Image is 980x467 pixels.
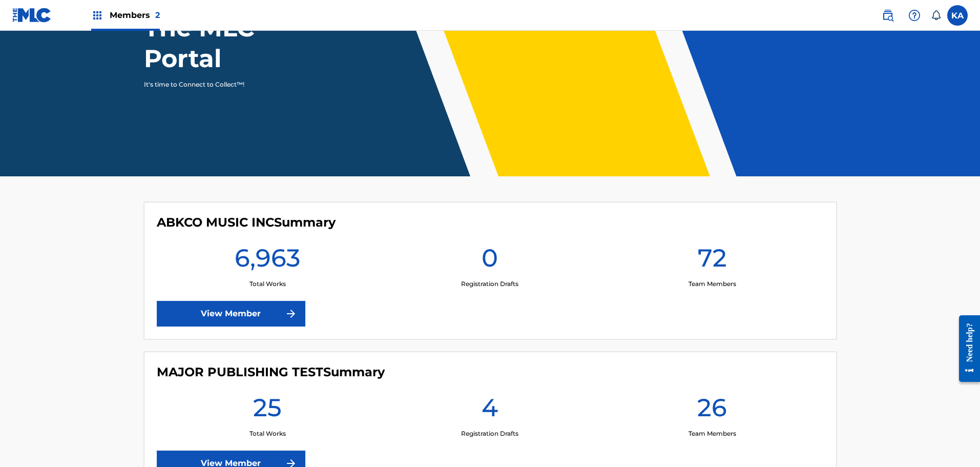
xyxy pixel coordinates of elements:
[249,279,286,289] p: Total Works
[157,364,385,380] h4: MAJOR PUBLISHING TEST
[689,279,736,289] p: Team Members
[461,279,518,289] p: Registration Drafts
[689,429,736,438] p: Team Members
[110,9,160,21] span: Members
[253,392,282,429] h1: 25
[482,242,498,279] h1: 0
[155,10,160,20] span: 2
[144,80,322,89] p: It's time to Connect to Collect™!
[908,9,921,22] img: help
[697,392,727,429] h1: 26
[951,307,980,390] iframe: Resource Center
[157,301,305,327] a: View Member
[698,242,727,279] h1: 72
[91,9,103,22] img: Top Rightsholders
[947,5,968,26] div: User Menu
[882,9,894,22] img: search
[904,5,925,26] div: Help
[249,429,286,438] p: Total Works
[929,418,980,467] iframe: Chat Widget
[235,242,300,279] h1: 6,963
[482,392,498,429] h1: 4
[157,215,336,230] h4: ABKCO MUSIC INC
[285,308,297,320] img: f7272a7cc735f4ea7f67.svg
[461,429,518,438] p: Registration Drafts
[12,8,52,23] img: MLC Logo
[931,10,941,21] div: Notifications
[878,5,898,26] a: Public Search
